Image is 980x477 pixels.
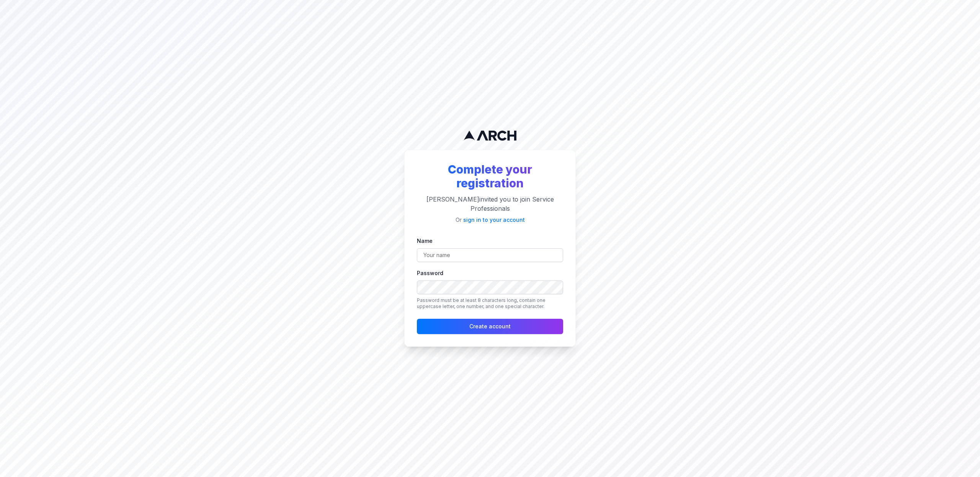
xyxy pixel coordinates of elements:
[417,162,563,190] h2: Complete your registration
[417,238,433,244] label: Name
[417,319,563,334] button: Create account
[417,270,443,276] label: Password
[463,216,525,223] a: sign in to your account
[417,248,563,262] input: Your name
[417,195,563,213] p: [PERSON_NAME] invited you to join Service Professionals
[417,216,563,224] p: Or
[417,297,563,310] p: Password must be at least 8 characters long, contain one uppercase letter, one number, and one sp...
